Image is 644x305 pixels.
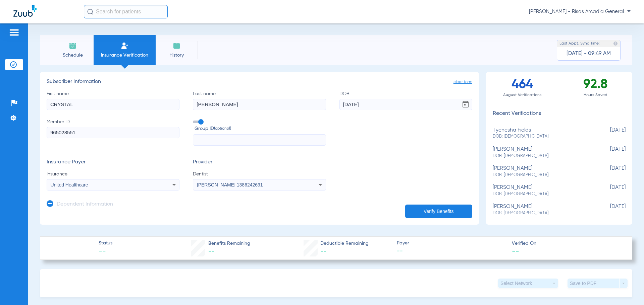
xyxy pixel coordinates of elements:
span: Deductible Remaining [320,240,369,247]
span: -- [208,248,214,254]
input: DOBOpen calendar [339,99,472,110]
div: 464 [486,72,559,102]
input: Last name [193,99,326,110]
label: First name [47,90,179,110]
label: DOB [339,90,472,110]
img: hamburger-icon [9,28,19,36]
label: Last name [193,90,326,110]
span: Schedule [57,52,89,59]
img: Manual Insurance Verification [121,42,129,50]
span: Hours Saved [559,92,632,98]
div: tyenesha fields [493,127,592,140]
img: Zuub Logo [13,5,37,17]
span: Benefits Remaining [208,240,250,247]
input: Member ID [47,127,179,138]
span: -- [320,248,326,254]
h3: Subscriber Information [47,79,472,85]
span: -- [397,247,506,255]
h3: Recent Verifications [486,110,632,117]
span: [DATE] [592,127,626,140]
span: DOB: [DEMOGRAPHIC_DATA] [493,210,592,216]
img: last sync help info [613,41,618,46]
span: Dentist [193,171,326,177]
span: -- [99,247,112,256]
span: [PERSON_NAME] 1386242691 [197,182,263,187]
div: [PERSON_NAME] [493,184,592,197]
span: Insurance Verification [99,52,151,59]
h3: Provider [193,159,326,166]
span: DOB: [DEMOGRAPHIC_DATA] [493,153,592,159]
span: Status [99,240,112,247]
span: Insurance [47,171,179,177]
div: [PERSON_NAME] [493,165,592,178]
span: Last Appt. Sync Time: [559,40,600,47]
span: [DATE] [592,204,626,216]
label: Member ID [47,119,179,146]
img: Schedule [69,42,77,50]
span: [DATE] [592,165,626,178]
h3: Insurance Payer [47,159,179,166]
iframe: Chat Widget [610,273,644,305]
span: -- [512,248,519,255]
div: 92.8 [559,72,632,102]
h3: Dependent Information [57,201,113,208]
img: History [173,42,181,50]
span: Group ID [195,125,326,132]
span: DOB: [DEMOGRAPHIC_DATA] [493,172,592,178]
span: Verified On [512,240,621,247]
span: [DATE] [592,184,626,197]
span: August Verifications [486,92,559,98]
span: clear form [453,79,472,85]
input: Search for patients [84,5,168,18]
span: Payer [397,240,506,247]
div: [PERSON_NAME] [493,204,592,216]
span: [PERSON_NAME] - Risas Arcadia General [529,8,631,15]
span: DOB: [DEMOGRAPHIC_DATA] [493,134,592,140]
span: History [161,52,193,59]
button: Open calendar [459,98,472,111]
span: [DATE] - 09:49 AM [567,50,611,57]
small: (optional) [214,125,231,132]
input: First name [47,99,179,110]
div: [PERSON_NAME] [493,146,592,159]
img: Search Icon [87,9,93,15]
span: DOB: [DEMOGRAPHIC_DATA] [493,191,592,197]
button: Verify Benefits [405,205,472,218]
span: United Healthcare [51,182,88,187]
span: [DATE] [592,146,626,159]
